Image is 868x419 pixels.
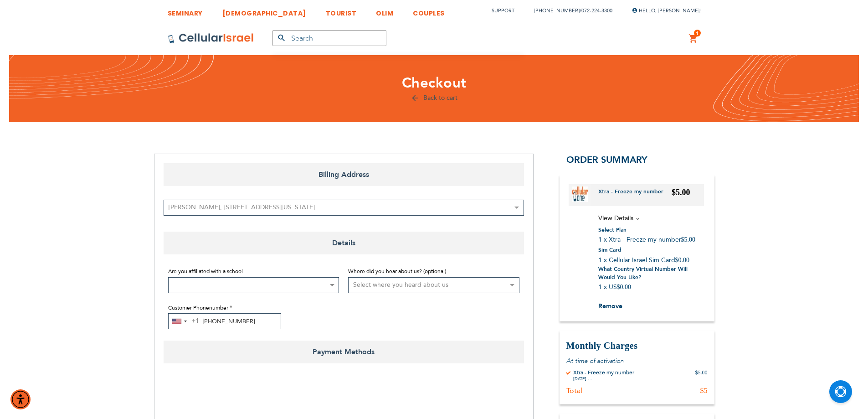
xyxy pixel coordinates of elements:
a: SEMINARY [168,2,203,19]
input: Search [272,30,386,46]
span: Checkout [402,73,467,93]
a: Support [492,7,514,14]
span: 1 [696,30,699,37]
div: Xtra - Freeze my number [573,369,634,376]
dt: Sim Card [598,246,621,254]
span: Are you affiliated with a school [168,268,243,275]
a: [PHONE_NUMBER] [534,7,580,14]
div: +1 [191,316,199,327]
a: COUPLES [413,2,445,19]
div: Accessibility Menu [10,389,31,409]
a: 1 [688,33,699,44]
a: TOURIST [326,2,357,19]
dd: 1 x Cellular Israel Sim Card [598,256,704,265]
span: Details [164,232,524,254]
h3: Monthly Charges [566,340,708,352]
span: Remove [598,302,622,310]
input: e.g. 201-555-0123 [168,313,281,329]
dt: select plan [598,226,627,234]
p: At time of activation [566,357,708,365]
span: Order Summary [566,154,647,166]
a: 072-224-3300 [581,7,612,14]
span: View Details [598,214,633,222]
div: $5 [700,386,708,395]
span: $5.00 [681,236,696,243]
div: [DATE] - - [573,376,634,382]
a: [DEMOGRAPHIC_DATA] [222,2,306,19]
a: OLIM [376,2,393,19]
img: Cellular Israel Logo [168,33,254,44]
img: Xtra - Freeze my number [572,186,588,202]
span: $5.00 [672,188,690,197]
span: Payment Methods [164,341,524,363]
dd: 1 x US [598,283,704,292]
div: Total [566,386,582,395]
li: / [525,4,612,17]
span: Where did you hear about us? (optional) [348,268,446,275]
a: Back to cart [411,93,457,102]
a: Xtra - Freeze my number [598,188,670,202]
div: $5.00 [695,369,708,382]
span: Customer Phonenumber [168,304,228,311]
span: Billing Address [164,163,524,186]
span: $0.00 [675,257,690,264]
dd: 1 x Xtra - Freeze my number [598,235,704,244]
dt: What country Virtual Number will would you like? [598,265,704,281]
button: Selected country [169,314,199,329]
span: $0.00 [617,284,632,290]
span: Hello, [PERSON_NAME]! [632,7,701,14]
